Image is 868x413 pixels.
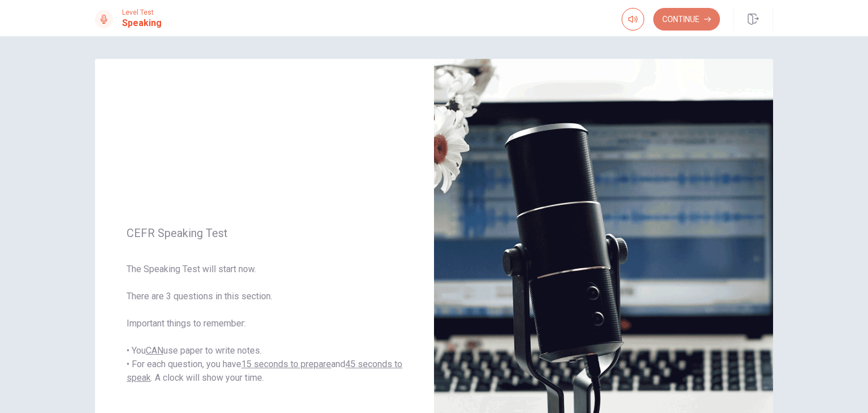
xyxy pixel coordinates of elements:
span: Level Test [122,8,162,16]
button: Continue [653,8,720,31]
h1: Speaking [122,16,162,30]
u: 15 seconds to prepare [241,359,331,369]
u: CAN [146,345,163,356]
span: The Speaking Test will start now. There are 3 questions in this section. Important things to reme... [127,263,402,385]
span: CEFR Speaking Test [127,226,402,240]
